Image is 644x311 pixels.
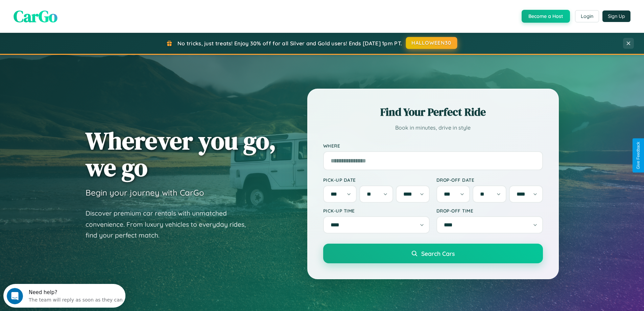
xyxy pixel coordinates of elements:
[25,11,119,18] div: The team will reply as soon as they can
[323,244,543,263] button: Search Cars
[177,40,402,47] span: No tricks, just treats! Enjoy 30% off for all Silver and Gold users! Ends [DATE] 1pm PT.
[7,288,23,304] iframe: Intercom live chat
[575,10,599,22] button: Login
[3,284,125,308] iframe: Intercom live chat discovery launcher
[323,123,543,133] p: Book in minutes, drive in style
[86,127,276,181] h1: Wherever you go, we go
[636,142,641,169] div: Give Feedback
[86,187,204,198] h3: Begin your journey with CarGo
[14,5,57,27] span: CarGo
[25,6,119,11] div: Need help?
[406,37,457,49] button: HALLOWEEN30
[3,3,126,21] div: Open Intercom Messenger
[602,10,630,22] button: Sign Up
[323,208,430,214] label: Pick-up Time
[323,143,543,149] label: Where
[436,208,543,214] label: Drop-off Time
[522,10,570,23] button: Become a Host
[421,250,455,257] span: Search Cars
[86,208,255,241] p: Discover premium car rentals with unmatched convenience. From luxury vehicles to everyday rides, ...
[323,105,543,119] h2: Find Your Perfect Ride
[323,177,430,183] label: Pick-up Date
[436,177,543,183] label: Drop-off Date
